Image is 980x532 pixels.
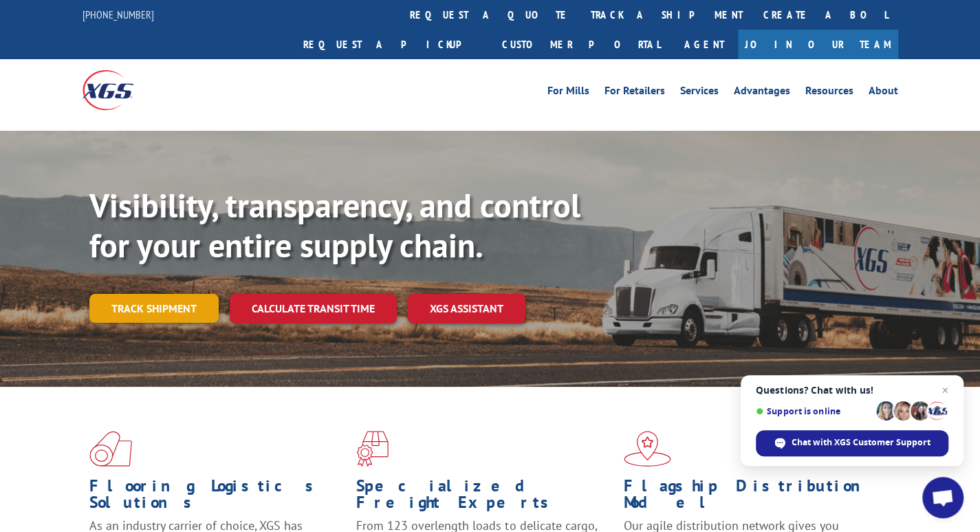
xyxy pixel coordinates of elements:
[624,431,671,467] img: xgs-icon-flagship-distribution-model-red
[624,478,880,518] h1: Flagship Distribution Model
[293,30,492,59] a: Request a pickup
[792,436,930,449] span: Chat with XGS Customer Support
[605,85,665,100] a: For Retailers
[734,85,790,100] a: Advantages
[922,477,963,518] a: Open chat
[356,431,389,467] img: xgs-icon-focused-on-flooring-red
[89,184,580,266] b: Visibility, transparency, and control for your entire supply chain.
[869,85,898,100] a: About
[756,430,948,456] span: Chat with XGS Customer Support
[230,294,397,323] a: Calculate transit time
[547,85,589,100] a: For Mills
[89,478,346,518] h1: Flooring Logistics Solutions
[89,294,219,323] a: Track shipment
[671,30,738,59] a: Agent
[738,30,898,59] a: Join Our Team
[89,431,132,467] img: xgs-icon-total-supply-chain-intelligence-red
[756,385,948,396] span: Questions? Chat with us!
[356,478,613,518] h1: Specialized Freight Experts
[83,8,154,21] a: [PHONE_NUMBER]
[408,294,525,323] a: XGS ASSISTANT
[805,85,853,100] a: Resources
[492,30,671,59] a: Customer Portal
[756,406,871,416] span: Support is online
[680,85,719,100] a: Services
